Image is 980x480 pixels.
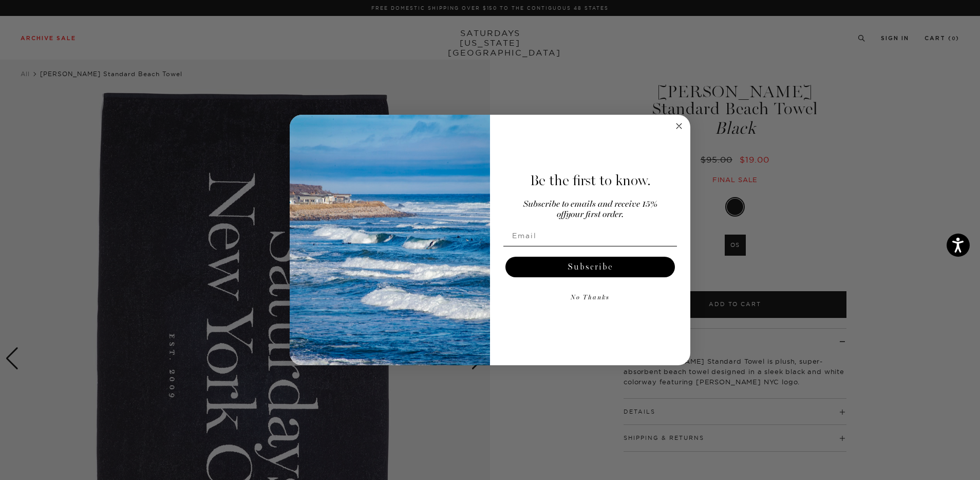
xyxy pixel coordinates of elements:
button: Close dialog [673,120,685,132]
span: Subscribe to emails and receive 15% [523,200,657,209]
span: Be the first to know. [530,172,651,189]
span: off [557,210,566,219]
button: No Thanks [503,288,677,308]
button: Subscribe [505,257,675,277]
input: Email [503,225,677,246]
span: your first order. [566,210,624,219]
img: 125c788d-000d-4f3e-b05a-1b92b2a23ec9.jpeg [290,115,490,366]
img: underline [503,246,677,246]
